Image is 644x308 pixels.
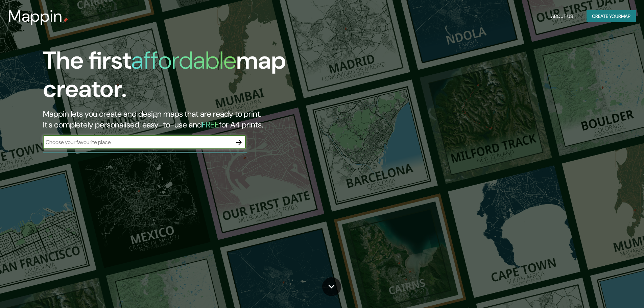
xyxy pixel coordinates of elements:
[43,109,365,130] h2: Mappin lets you create and design maps that are ready to print. It's completely personalised, eas...
[587,10,636,23] button: Create yourmap
[8,7,63,26] h3: Mappin
[63,18,68,23] img: mappin-pin
[202,119,219,130] h5: FREE
[43,46,365,109] h1: The first map creator.
[131,45,236,76] h1: affordable
[548,10,576,23] button: About Us
[43,138,232,146] input: Choose your favourite place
